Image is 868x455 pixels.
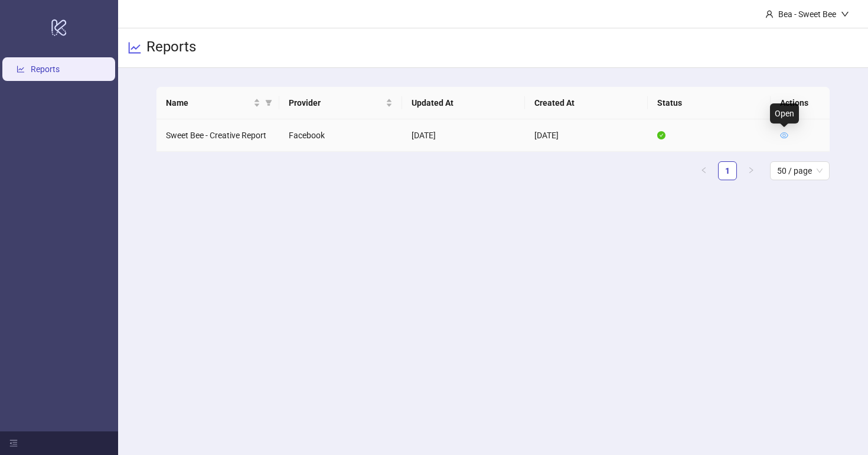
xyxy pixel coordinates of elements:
[780,131,788,139] span: eye
[9,439,18,447] span: menu-fold
[265,99,272,106] span: filter
[648,87,771,119] th: Status
[718,161,737,180] li: 1
[31,64,60,74] a: Reports
[279,119,402,152] td: Facebook
[694,161,713,180] button: left
[774,8,841,21] div: Bea - Sweet Bee
[289,96,383,109] span: Provider
[402,87,525,119] th: Updated At
[402,119,525,152] td: [DATE]
[765,10,774,18] span: user
[657,131,665,139] span: check-circle
[770,103,799,123] div: Open
[777,162,823,180] span: 50 / page
[156,87,279,119] th: Name
[748,167,755,174] span: right
[742,161,761,180] li: Next Page
[525,119,648,152] td: [DATE]
[525,87,648,119] th: Created At
[719,162,736,180] a: 1
[279,87,402,119] th: Provider
[263,94,275,112] span: filter
[146,38,196,58] h3: Reports
[770,161,830,180] div: Page Size
[166,96,251,109] span: Name
[841,10,849,18] span: down
[771,87,830,119] th: Actions
[742,161,761,180] button: right
[156,119,279,152] td: Sweet Bee - Creative Report
[780,131,788,140] a: eye
[700,167,707,174] span: left
[694,161,713,180] li: Previous Page
[128,41,142,55] span: line-chart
